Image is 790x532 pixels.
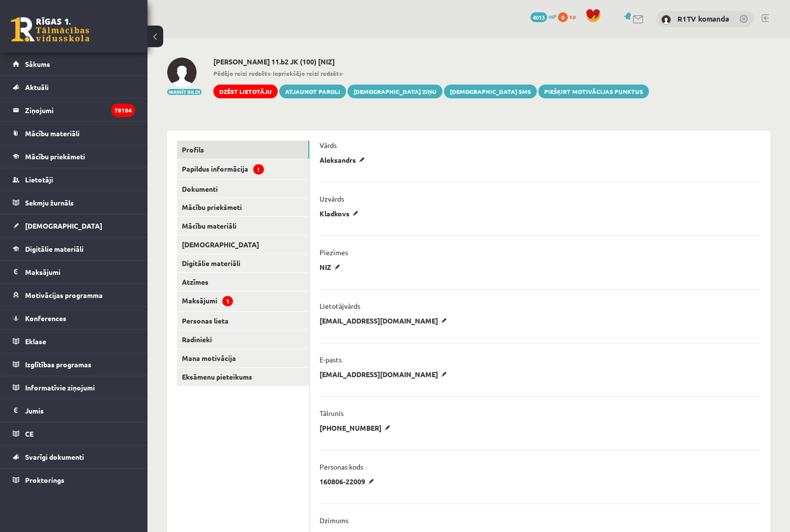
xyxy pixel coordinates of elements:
[177,159,309,179] a: Papildus informācija!
[558,12,581,20] a: 0 xp
[25,59,50,68] span: Sākums
[320,209,362,218] p: Kladkovs
[213,58,649,66] h2: [PERSON_NAME] 11.b2 JK (100) [NIZ]
[177,254,309,272] a: Digitālie materiāli
[213,85,278,98] a: Dzēst lietotāju
[177,291,309,311] a: Maksājumi1
[320,370,450,379] p: [EMAIL_ADDRESS][DOMAIN_NAME]
[253,164,264,175] span: !
[530,12,547,22] span: 4013
[279,85,346,98] a: Atjaunot paroli
[25,175,53,184] span: Lietotāji
[320,194,344,203] p: Uzvārds
[444,85,537,98] a: [DEMOGRAPHIC_DATA] SMS
[661,15,671,25] img: R1TV komanda
[25,475,64,484] span: Proktorings
[177,330,309,349] a: Radinieki
[177,141,309,159] a: Profils
[25,383,95,392] span: Informatīvie ziņojumi
[13,76,135,98] a: Aktuāli
[213,69,649,78] span: - -
[25,152,85,161] span: Mācību priekšmeti
[177,349,309,367] a: Mana motivācija
[177,180,309,198] a: Dokumenti
[167,89,202,95] button: Mainīt bildi
[25,99,135,121] legend: Ziņojumi
[13,53,135,75] a: Sākums
[213,69,270,77] b: Pēdējo reizi redzēts
[25,314,66,323] span: Konferences
[320,409,344,417] p: Tālrunis
[167,58,197,87] img: Aleksandrs Kladkovs
[13,99,135,121] a: Ziņojumi78184
[11,17,89,42] a: Rīgas 1. Tālmācības vidusskola
[320,477,378,486] p: 160806-22009
[13,469,135,491] a: Proktorings
[13,422,135,445] a: CE
[13,168,135,191] a: Lietotāji
[13,214,135,237] a: [DEMOGRAPHIC_DATA]
[25,337,46,346] span: Eklase
[177,368,309,386] a: Eksāmenu pieteikums
[13,237,135,260] a: Digitālie materiāli
[111,104,135,117] i: 78184
[13,145,135,168] a: Mācību priekšmeti
[177,312,309,330] a: Personas lieta
[538,85,649,98] a: Piešķirt motivācijas punktus
[25,452,84,461] span: Svarīgi dokumenti
[13,445,135,468] a: Svarīgi dokumenti
[25,244,84,253] span: Digitālie materiāli
[25,198,74,207] span: Sekmju žurnāls
[25,429,33,438] span: CE
[320,516,349,525] p: Dzimums
[222,296,233,306] span: 1
[677,14,729,24] a: R1TV komanda
[13,122,135,145] a: Mācību materiāli
[25,221,102,230] span: [DEMOGRAPHIC_DATA]
[320,423,394,432] p: [PHONE_NUMBER]
[177,217,309,235] a: Mācību materiāli
[13,261,135,283] a: Maksājumi
[13,307,135,329] a: Konferences
[320,263,344,271] p: NIZ
[13,284,135,306] a: Motivācijas programma
[13,330,135,353] a: Eklase
[549,12,556,20] span: mP
[558,12,568,22] span: 0
[177,236,309,254] a: [DEMOGRAPHIC_DATA]
[25,360,91,369] span: Izglītības programas
[25,129,80,138] span: Mācību materiāli
[569,12,576,20] span: xp
[348,85,442,98] a: [DEMOGRAPHIC_DATA] ziņu
[320,141,337,149] p: Vārds
[13,399,135,422] a: Jumis
[25,83,49,91] span: Aktuāli
[273,69,342,77] b: Iepriekšējo reizi redzēts
[320,248,348,257] p: Piezīmes
[25,261,135,283] legend: Maksājumi
[13,376,135,399] a: Informatīvie ziņojumi
[320,316,450,325] p: [EMAIL_ADDRESS][DOMAIN_NAME]
[25,291,103,299] span: Motivācijas programma
[25,406,44,415] span: Jumis
[177,273,309,291] a: Atzīmes
[320,301,360,310] p: Lietotājvārds
[13,353,135,376] a: Izglītības programas
[13,191,135,214] a: Sekmju žurnāls
[320,155,368,164] p: Aleksandrs
[320,355,342,364] p: E-pasts
[320,462,363,471] p: Personas kods
[530,12,556,20] a: 4013 mP
[177,198,309,216] a: Mācību priekšmeti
